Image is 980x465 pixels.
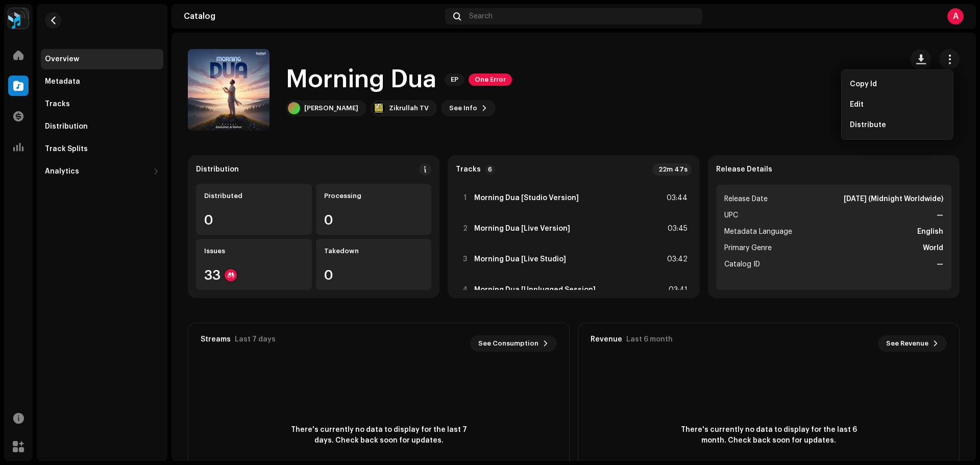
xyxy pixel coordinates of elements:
[724,209,738,222] span: UPC
[201,335,231,344] div: Streams
[373,102,385,114] img: f3e61415-1f14-4ef2-b230-b420419c8fa6
[41,71,163,92] re-m-nav-item: Metadata
[470,335,557,352] button: See Consumption
[923,242,943,254] strong: World
[286,63,436,96] h1: Morning Dua
[665,192,688,204] div: 03:44
[45,78,80,86] div: Metadata
[45,55,79,63] div: Overview
[474,255,566,263] strong: Morning Dua [Live Studio]
[478,333,538,354] span: See Consumption
[324,192,424,200] div: Processing
[937,258,943,271] strong: —
[886,333,928,354] span: See Revenue
[304,104,358,112] div: [PERSON_NAME]
[474,286,596,294] strong: Morning Dua [Unplugged Session]
[626,335,673,344] div: Last 6 month
[441,100,496,116] button: See Info
[474,225,570,233] strong: Morning Dua [Live Version]
[456,165,481,174] strong: Tracks
[324,247,424,255] div: Takedown
[850,80,877,88] span: Copy Id
[677,425,861,446] span: There's currently no data to display for the last 6 month. Check back soon for updates.
[41,49,163,69] re-m-nav-item: Overview
[878,335,947,352] button: See Revenue
[665,223,688,235] div: 03:45
[850,121,886,129] span: Distribute
[724,258,760,271] span: Catalog ID
[287,425,471,446] span: There's currently no data to display for the last 7 days. Check back soon for updates.
[235,335,276,344] div: Last 7 days
[204,247,304,255] div: Issues
[445,74,464,86] span: EP
[184,12,441,20] div: Catalog
[196,165,239,174] div: Distribution
[469,74,512,86] span: One Error
[41,94,163,114] re-m-nav-item: Tracks
[724,193,768,205] span: Release Date
[204,192,304,200] div: Distributed
[716,165,772,174] strong: Release Details
[665,253,688,265] div: 03:42
[947,8,964,25] div: A
[45,100,70,108] div: Tracks
[724,226,792,238] span: Metadata Language
[474,194,579,202] strong: Morning Dua [Studio Version]
[41,139,163,159] re-m-nav-item: Track Splits
[850,101,864,109] span: Edit
[41,161,163,182] re-m-nav-dropdown: Analytics
[724,242,772,254] span: Primary Genre
[917,226,943,238] strong: English
[937,209,943,222] strong: —
[591,335,622,344] div: Revenue
[665,284,688,296] div: 03:41
[45,123,88,131] div: Distribution
[45,167,79,176] div: Analytics
[485,165,495,174] p-badge: 6
[389,104,429,112] div: Zikrullah TV
[45,145,88,153] div: Track Splits
[449,98,477,118] span: See Info
[41,116,163,137] re-m-nav-item: Distribution
[8,8,29,29] img: 2dae3d76-597f-44f3-9fef-6a12da6d2ece
[469,12,493,20] span: Search
[844,193,943,205] strong: [DATE] (Midnight Worldwide)
[652,163,692,176] div: 22m 47s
